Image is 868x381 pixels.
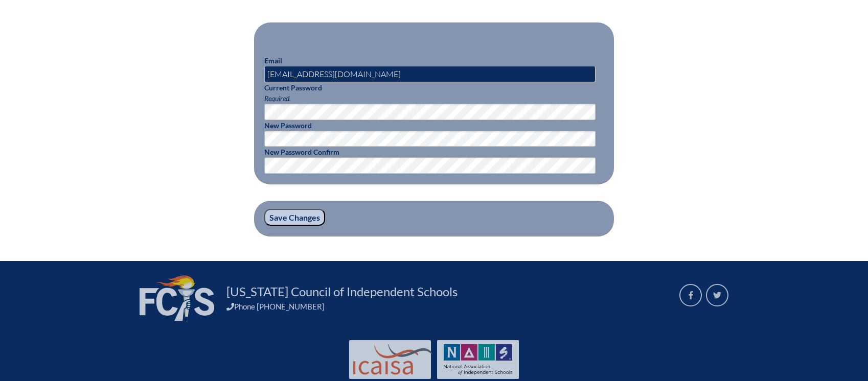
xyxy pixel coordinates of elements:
[264,83,322,92] label: Current Password
[444,344,512,375] img: NAIS Logo
[264,94,291,103] span: Required.
[264,56,282,65] label: Email
[140,275,214,321] img: FCIS_logo_white
[222,283,462,300] a: [US_STATE] Council of Independent Schools
[264,121,312,130] label: New Password
[226,302,667,311] div: Phone [PHONE_NUMBER]
[264,148,339,156] label: New Password Confirm
[353,344,432,375] img: Int'l Council Advancing Independent School Accreditation logo
[264,209,325,226] input: Save Changes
